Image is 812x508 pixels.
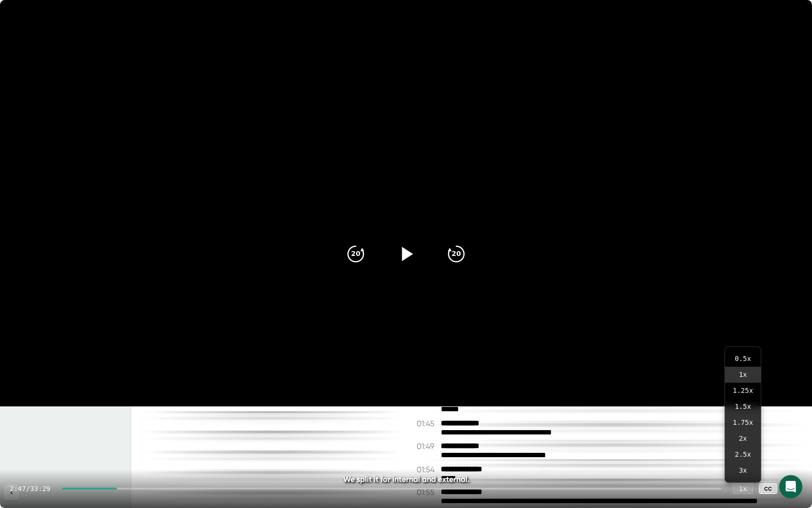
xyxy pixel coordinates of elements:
[725,351,761,367] li: 0.5 x
[779,475,802,498] div: Open Intercom Messenger
[725,463,761,478] li: 3 x
[725,399,761,415] li: 1.5 x
[725,447,761,463] li: 2.5 x
[725,431,761,447] li: 2 x
[725,415,761,431] li: 1.75 x
[725,383,761,399] li: 1.25 x
[725,367,761,383] li: 1 x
